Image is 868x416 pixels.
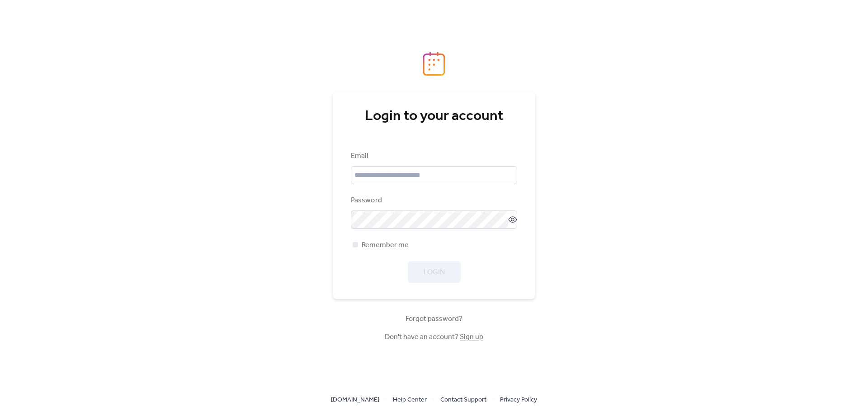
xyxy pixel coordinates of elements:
a: Help Center [393,394,427,405]
span: Help Center [393,395,427,406]
span: Privacy Policy [500,395,537,406]
a: [DOMAIN_NAME] [331,394,379,405]
div: Email [351,151,515,162]
span: Contact Support [440,395,486,406]
div: Password [351,195,515,206]
div: Login to your account [351,107,517,125]
a: Privacy Policy [500,394,537,405]
span: Remember me [362,240,409,251]
img: logo [423,52,445,76]
span: Don't have an account? [385,332,483,343]
a: Contact Support [440,394,486,405]
span: Forgot password? [406,314,462,325]
span: [DOMAIN_NAME] [331,395,379,406]
a: Sign up [460,330,483,344]
a: Forgot password? [406,316,462,321]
